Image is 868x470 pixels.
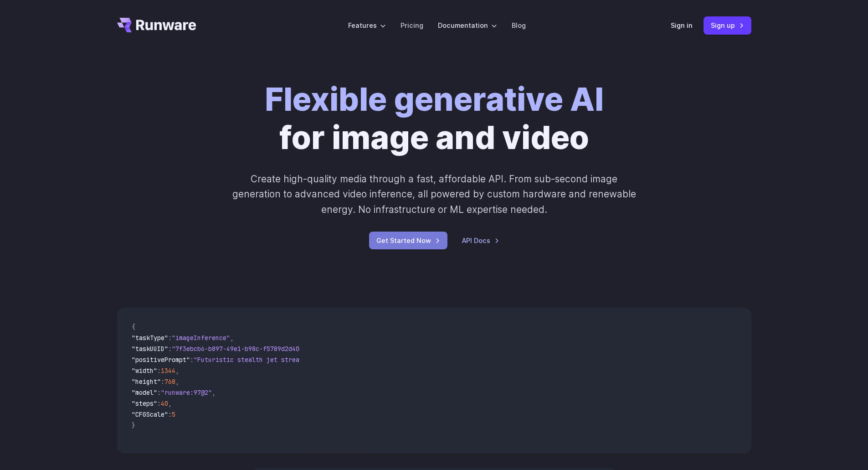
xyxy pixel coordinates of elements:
span: "model" [132,388,157,397]
span: "width" [132,367,157,375]
a: Go to / [117,18,196,32]
span: : [168,410,172,418]
span: 5 [172,410,175,418]
span: , [230,334,234,342]
span: 40 [161,399,168,408]
span: "CFGScale" [132,410,168,418]
h1: for image and video [265,80,604,157]
span: : [161,377,164,386]
a: Sign up [704,16,751,34]
a: Get Started Now [369,232,447,249]
span: , [175,367,179,375]
label: Features [348,20,386,31]
span: "height" [132,377,161,386]
span: , [175,377,179,386]
span: "taskType" [132,334,168,342]
span: 1344 [161,367,175,375]
span: "Futuristic stealth jet streaking through a neon-lit cityscape with glowing purple exhaust" [194,356,525,364]
span: "steps" [132,399,157,408]
span: { [132,323,135,331]
span: : [157,388,161,397]
span: "runware:97@2" [161,388,212,397]
span: , [212,388,216,397]
span: "7f3ebcb6-b897-49e1-b98c-f5789d2d40d7" [172,345,310,353]
span: : [190,356,194,364]
span: : [157,367,161,375]
span: "positivePrompt" [132,356,190,364]
a: Sign in [671,20,693,31]
label: Documentation [438,20,497,31]
a: Blog [512,20,526,31]
span: : [157,399,161,408]
a: Pricing [401,20,423,31]
span: "imageInference" [172,334,230,342]
p: Create high-quality media through a fast, affordable API. From sub-second image generation to adv... [231,171,637,217]
span: , [168,399,172,408]
span: 768 [164,377,175,386]
span: : [168,345,172,353]
strong: Flexible generative AI [265,80,604,119]
a: API Docs [462,235,499,246]
span: } [132,421,135,429]
span: : [168,334,172,342]
span: "taskUUID" [132,345,168,353]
